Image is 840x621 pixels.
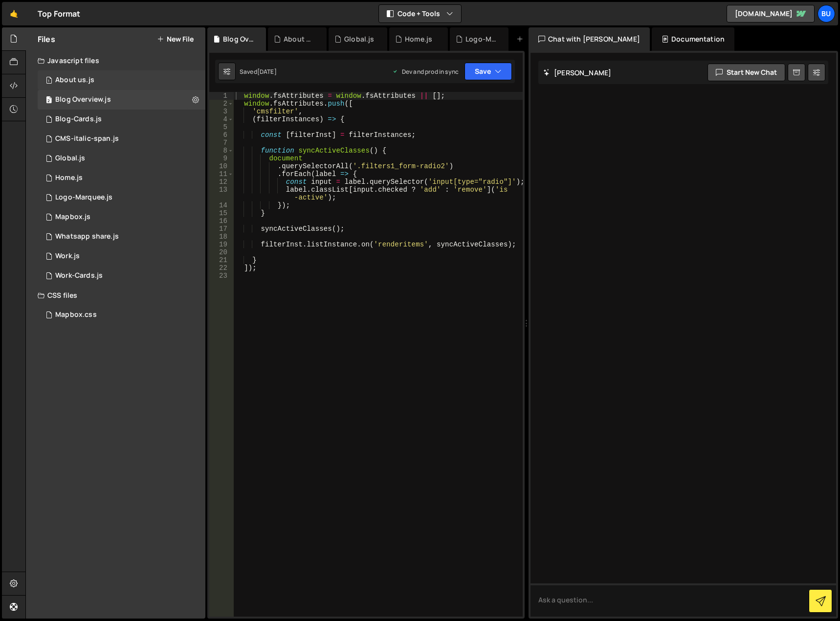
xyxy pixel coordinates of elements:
h2: [PERSON_NAME] [543,68,611,77]
div: 2 [209,100,234,108]
div: 20 [209,248,234,256]
div: 9 [209,155,234,162]
div: Blog Overview.js [55,95,111,104]
div: 14645/38111.js [38,110,205,129]
span: 1 [46,77,52,85]
h2: Files [38,34,55,44]
div: 12 [209,178,234,186]
div: 4 [209,115,234,123]
div: 14645/38005.js [38,266,205,286]
div: Dev and prod in sync [392,67,459,76]
div: 14645/38173.js [38,227,205,246]
div: 21 [209,256,234,264]
div: 5 [209,123,234,131]
div: 14645/38129.js [38,90,205,110]
div: Logo-Marquee.js [465,34,497,44]
div: Blog-Cards.js [55,115,102,124]
div: 14645/38000.js [38,188,205,207]
div: 1 [209,92,234,100]
div: Work-Cards.js [55,271,103,280]
span: 2 [46,97,52,105]
a: [DOMAIN_NAME] [727,5,815,22]
div: About us.js [284,34,315,44]
div: CMS-italic-span.js [55,134,119,143]
div: Mapbox.js [55,213,90,222]
div: Top Format [38,8,81,20]
a: 🤙 [2,2,26,25]
div: Home.js [55,174,83,182]
div: Global.js [344,34,374,44]
button: New File [157,35,194,43]
div: New File [516,34,557,44]
div: Home.js [405,34,432,44]
div: 14645/38001.js [38,149,205,168]
div: Javascript files [26,51,205,70]
div: 19 [209,241,234,248]
div: 14645/38849.css [38,305,205,325]
button: Start new chat [707,64,785,81]
div: 14 [209,201,234,209]
div: 15 [209,209,234,217]
div: 17 [209,225,234,233]
div: Whatsapp share.js [55,232,119,241]
div: Blog Overview.js [223,34,254,44]
div: Work.js [55,252,80,261]
button: Save [464,63,512,80]
div: About us.js [55,76,94,85]
div: CSS files [26,286,205,305]
div: 14645/38025.js [38,246,205,266]
a: Bu [818,5,835,22]
div: 7 [209,139,234,147]
div: 11 [209,170,234,178]
div: 18 [209,233,234,241]
div: 23 [209,272,234,280]
div: Documentation [652,27,734,51]
div: 8 [209,147,234,155]
div: 16 [209,217,234,225]
div: Chat with [PERSON_NAME] [529,27,650,51]
div: 3 [209,108,234,115]
div: 14645/38428.js [38,129,205,149]
div: [DATE] [257,67,277,76]
div: Global.js [55,154,85,163]
div: Logo-Marquee.js [55,193,112,202]
div: 10 [209,162,234,170]
div: 13 [209,186,234,201]
button: Code + Tools [379,5,461,22]
div: 14645/38848.js [38,207,205,227]
div: 22 [209,264,234,272]
div: Saved [240,67,277,76]
div: 14645/38759.js [38,70,205,90]
div: 14645/37937.js [38,168,205,188]
div: Mapbox.css [55,310,97,319]
div: 6 [209,131,234,139]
